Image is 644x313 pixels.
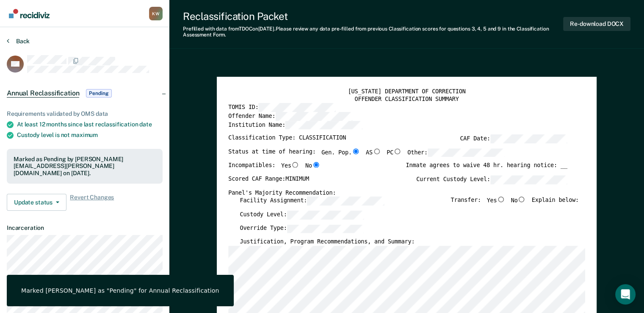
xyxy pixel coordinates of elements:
[228,175,309,184] label: Scored CAF Range: MINIMUM
[7,37,30,45] button: Back
[373,148,381,154] input: AS
[416,175,567,184] label: Current Custody Level:
[305,162,321,170] label: No
[511,196,526,205] label: No
[615,284,636,305] div: Open Intercom Messenger
[291,162,300,168] input: Yes
[71,131,98,138] span: maximum
[149,7,163,20] button: Profile dropdown button
[451,196,579,210] div: Transfer: Explain below:
[366,148,381,157] label: AS
[228,112,352,121] label: Offender Name:
[307,196,384,205] input: Facility Assignment:
[183,26,563,38] div: Prefilled with data from TDOC on [DATE] . Please review any data pre-filled from previous Classif...
[17,131,163,139] div: Custody level is not
[518,196,526,202] input: No
[275,112,352,121] input: Offender Name:
[228,134,346,143] label: Classification Type: CLASSIFICATION
[228,88,585,96] div: [US_STATE] DEPARTMENT OF CORRECTION
[7,224,163,232] dt: Incarceration
[7,89,79,98] span: Annual Reclassification
[460,134,567,143] label: CAF Date:
[240,210,364,219] label: Custody Level:
[428,148,505,157] input: Other:
[21,287,219,294] div: Marked [PERSON_NAME] as "Pending" for Annual Reclassification
[393,148,402,154] input: PC
[497,196,505,202] input: Yes
[407,148,505,157] label: Other:
[321,148,360,157] label: Gen. Pop.
[312,162,321,168] input: No
[490,134,567,143] input: CAF Date:
[240,196,384,205] label: Facility Assignment:
[490,175,567,184] input: Current Custody Level:
[70,194,114,211] span: Revert Changes
[487,196,505,205] label: Yes
[149,7,163,20] div: K W
[285,120,362,129] input: Institution Name:
[9,9,50,18] img: Recidiviz
[183,10,563,22] div: Reclassification Packet
[406,162,567,175] div: Inmate agrees to waive 48 hr. hearing notice: __
[86,89,111,98] span: Pending
[7,194,66,211] button: Update status
[14,156,156,177] div: Marked as Pending by [PERSON_NAME][EMAIL_ADDRESS][PERSON_NAME][DOMAIN_NAME] on [DATE].
[7,110,163,117] div: Requirements validated by OMS data
[17,121,163,128] div: At least 12 months since last reclassification
[240,224,364,233] label: Override Type:
[228,189,567,197] div: Panel's Majority Recommendation:
[387,148,402,157] label: PC
[228,95,585,103] div: OFFENDER CLASSIFICATION SUMMARY
[228,162,320,175] div: Incompatibles:
[287,224,364,233] input: Override Type:
[228,120,362,129] label: Institution Name:
[287,210,364,219] input: Custody Level:
[139,121,152,128] span: date
[563,17,630,31] button: Re-download DOCX
[240,238,415,246] label: Justification, Program Recommendations, and Summary:
[228,148,505,162] div: Status at time of hearing:
[352,148,360,154] input: Gen. Pop.
[259,103,336,112] input: TOMIS ID:
[228,103,335,112] label: TOMIS ID:
[281,162,299,170] label: Yes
